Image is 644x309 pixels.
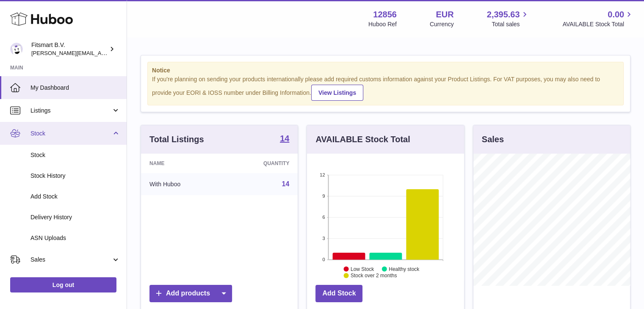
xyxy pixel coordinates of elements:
[430,20,454,28] div: Currency
[368,20,397,28] div: Huboo Ref
[320,172,325,177] text: 12
[141,173,224,195] td: With Huboo
[351,266,374,272] text: Low Stock
[389,266,420,272] text: Healthy stock
[30,256,111,264] span: Sales
[224,154,298,173] th: Quantity
[149,134,204,145] h3: Total Listings
[280,134,289,143] strong: 14
[30,213,120,221] span: Delivery History
[141,154,224,173] th: Name
[30,193,120,201] span: Add Stock
[30,84,120,92] span: My Dashboard
[315,134,410,145] h3: AVAILABLE Stock Total
[492,20,529,28] span: Total sales
[323,215,325,220] text: 6
[487,9,520,20] span: 2,395.63
[323,257,325,262] text: 0
[30,151,120,159] span: Stock
[315,285,362,302] a: Add Stock
[30,130,111,138] span: Stock
[10,277,116,292] a: Log out
[152,75,619,101] div: If you're planning on sending your products internationally please add required customs informati...
[562,9,634,28] a: 0.00 AVAILABLE Stock Total
[436,9,453,20] strong: EUR
[30,172,120,180] span: Stock History
[562,20,634,28] span: AVAILABLE Stock Total
[30,234,120,242] span: ASN Uploads
[280,134,289,144] a: 14
[373,9,397,20] strong: 12856
[30,107,111,115] span: Listings
[487,9,530,28] a: 2,395.63 Total sales
[149,285,232,302] a: Add products
[351,273,397,279] text: Stock over 2 months
[152,66,619,74] strong: Notice
[10,43,23,55] img: jonathan@leaderoo.com
[282,180,290,188] a: 14
[323,236,325,241] text: 3
[31,50,170,56] span: [PERSON_NAME][EMAIL_ADDRESS][DOMAIN_NAME]
[482,134,504,145] h3: Sales
[311,85,363,101] a: View Listings
[323,193,325,199] text: 9
[31,41,108,57] div: Fitsmart B.V.
[608,9,624,20] span: 0.00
